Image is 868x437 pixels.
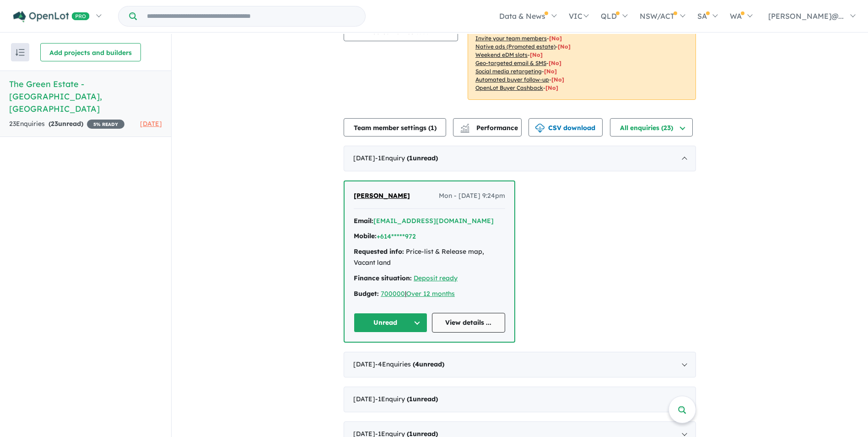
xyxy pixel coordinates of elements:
[431,124,434,132] span: 1
[87,120,124,129] span: 5 % READY
[462,124,518,132] span: Performance
[375,395,438,403] span: - 1 Enquir y
[558,43,571,50] span: [No]
[409,395,413,403] span: 1
[415,360,419,368] span: 4
[354,232,377,240] strong: Mobile:
[354,289,505,300] div: |
[375,360,444,368] span: - 4 Enquir ies
[354,246,505,268] div: Price-list & Release map, Vacant land
[432,313,506,333] a: View details ...
[9,78,162,115] h5: The Green Estate - [GEOGRAPHIC_DATA] , [GEOGRAPHIC_DATA]
[140,120,162,128] span: [DATE]
[475,76,549,83] u: Automated buyer follow-up
[413,360,444,368] strong: ( unread)
[344,118,446,137] button: Team member settings (1)
[16,49,25,56] img: sort.svg
[354,313,427,333] button: Unread
[344,146,696,171] div: [DATE]
[544,68,557,75] span: [No]
[549,35,562,42] span: [ No ]
[407,395,438,403] strong: ( unread)
[409,154,413,162] span: 1
[344,387,696,412] div: [DATE]
[475,51,528,58] u: Weekend eDM slots
[528,118,603,137] button: CSV download
[354,191,410,202] a: [PERSON_NAME]
[373,216,494,226] button: [EMAIL_ADDRESS][DOMAIN_NAME]
[610,118,693,137] button: All enquiries (23)
[406,290,455,298] a: Over 12 months
[549,60,561,66] span: [No]
[13,11,90,22] img: Openlot PRO Logo White
[475,68,542,75] u: Social media retargeting
[414,274,458,282] a: Deposit ready
[535,124,545,133] img: download icon
[530,51,543,58] span: [No]
[139,6,363,26] input: Try estate name, suburb, builder or developer
[9,119,124,130] div: 23 Enquir ies
[354,247,404,256] strong: Requested info:
[551,76,564,83] span: [No]
[354,274,412,282] strong: Finance situation:
[344,352,696,377] div: [DATE]
[475,60,546,66] u: Geo-targeted email & SMS
[354,290,379,298] strong: Budget:
[51,120,58,128] span: 23
[768,11,844,21] span: [PERSON_NAME]@...
[381,290,405,298] a: 700000
[407,154,438,162] strong: ( unread)
[461,124,469,129] img: line-chart.svg
[354,191,410,200] span: [PERSON_NAME]
[375,154,438,162] span: - 1 Enquir y
[40,43,141,61] button: Add projects and builders
[475,43,555,50] u: Native ads (Promoted estate)
[453,118,522,137] button: Performance
[460,126,469,132] img: bar-chart.svg
[545,84,558,91] span: [No]
[475,84,543,91] u: OpenLot Buyer Cashback
[354,217,373,225] strong: Email:
[49,120,83,128] strong: ( unread)
[439,191,505,202] span: Mon - [DATE] 9:24pm
[475,35,547,42] u: Invite your team members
